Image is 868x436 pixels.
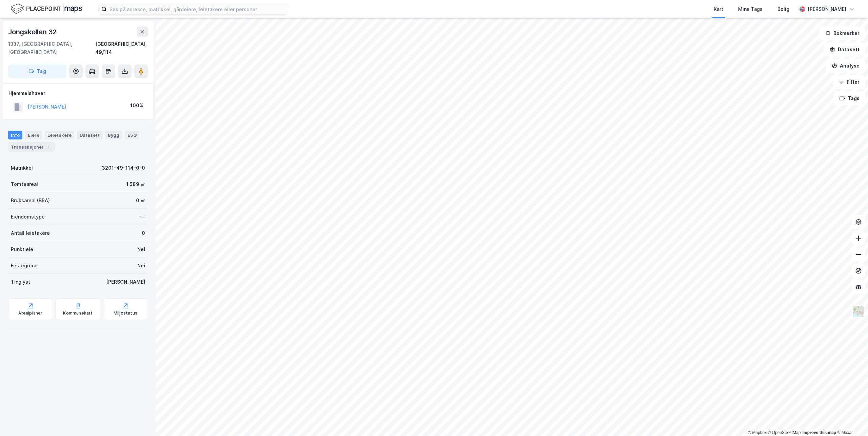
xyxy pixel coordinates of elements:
[136,196,145,205] div: 0 ㎡
[25,131,42,139] div: Eiere
[126,180,145,188] div: 1 589 ㎡
[102,164,145,172] div: 3201-49-114-0-0
[8,89,147,97] div: Hjemmelshaver
[8,131,22,139] div: Info
[803,430,836,435] a: Improve this map
[18,310,42,316] div: Arealplaner
[834,92,865,105] button: Tags
[808,5,846,13] div: [PERSON_NAME]
[11,213,45,221] div: Eiendomstype
[777,5,789,13] div: Bolig
[11,229,50,237] div: Antall leietakere
[106,278,145,286] div: [PERSON_NAME]
[11,278,30,286] div: Tinglyst
[824,43,865,56] button: Datasett
[738,5,763,13] div: Mine Tags
[130,101,143,110] div: 100%
[107,4,288,14] input: Søk på adresse, matrikkel, gårdeiere, leietakere eller personer
[11,3,82,15] img: logo.f888ab2527a4732fd821a326f86c7f29.svg
[137,245,145,253] div: Nei
[768,430,801,435] a: OpenStreetMap
[8,64,66,78] button: Tag
[105,131,122,139] div: Bygg
[11,245,33,253] div: Punktleie
[11,196,50,205] div: Bruksareal (BRA)
[11,164,33,172] div: Matrikkel
[834,403,868,436] div: Kontrollprogram for chat
[63,310,93,316] div: Kommunekart
[77,131,102,139] div: Datasett
[137,262,145,270] div: Nei
[140,213,145,221] div: —
[45,131,74,139] div: Leietakere
[852,305,865,318] img: Z
[8,26,58,37] div: Jongskollen 32
[714,5,723,13] div: Kart
[114,310,137,316] div: Miljøstatus
[11,262,37,270] div: Festegrunn
[834,403,868,436] iframe: Chat Widget
[8,142,55,152] div: Transaksjoner
[125,131,139,139] div: ESG
[833,75,865,89] button: Filter
[8,40,95,56] div: 1337, [GEOGRAPHIC_DATA], [GEOGRAPHIC_DATA]
[142,229,145,237] div: 0
[95,40,148,56] div: [GEOGRAPHIC_DATA], 49/114
[826,59,865,73] button: Analyse
[820,26,865,40] button: Bokmerker
[748,430,767,435] a: Mapbox
[11,180,38,188] div: Tomteareal
[45,144,52,150] div: 1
